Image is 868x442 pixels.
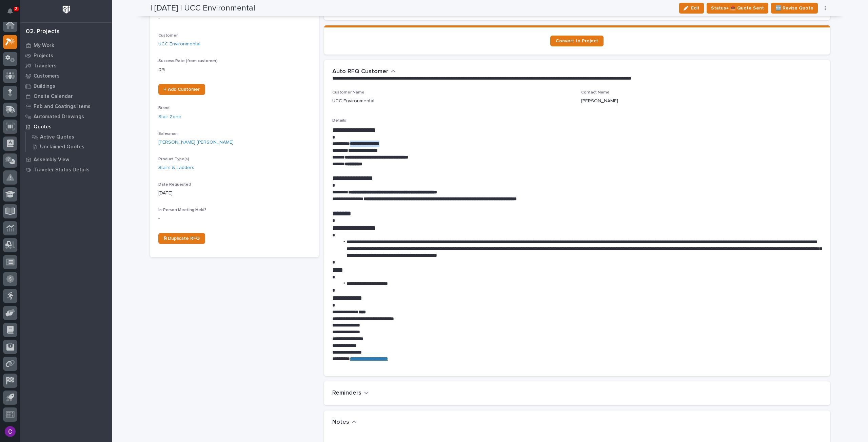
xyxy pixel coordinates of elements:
p: Traveler Status Details [34,167,90,173]
button: users-avatar [3,424,17,439]
a: [PERSON_NAME] [PERSON_NAME] [158,139,234,146]
span: Convert to Project [556,39,598,43]
a: UCC Environmental [158,41,200,48]
span: Date Requested [158,183,191,187]
p: Quotes [34,124,52,130]
span: Contact Name [581,90,610,94]
button: Edit [679,3,704,14]
p: Automated Drawings [34,114,84,120]
button: Reminders [332,390,369,397]
a: Automated Drawings [20,111,112,122]
p: [PERSON_NAME] [581,98,618,105]
span: 🆕 Revise Quote [775,4,813,12]
a: Active Quotes [26,132,112,142]
a: Customers [20,71,112,81]
a: Unclaimed Quotes [26,142,112,151]
button: 🆕 Revise Quote [771,3,818,14]
p: - [158,215,311,222]
p: Projects [34,53,53,59]
a: Fab and Coatings Items [20,101,112,111]
p: Unclaimed Quotes [40,144,84,150]
p: UCC Environmental [332,98,374,105]
a: Onsite Calendar [20,91,112,101]
a: Assembly View [20,154,112,165]
span: ⎘ Duplicate RFQ [164,236,200,241]
a: Convert to Project [550,36,604,46]
span: Salesman [158,132,178,136]
h2: | [DATE] | UCC Environmental [150,3,255,13]
a: Quotes [20,122,112,132]
p: Travelers [34,63,57,69]
span: Brand [158,106,170,110]
span: In-Person Meeting Held? [158,208,206,212]
img: Workspace Logo [60,3,73,16]
a: ⎘ Duplicate RFQ [158,233,205,244]
span: + Add Customer [164,87,200,92]
p: 0 % [158,66,311,73]
a: Travelers [20,61,112,71]
span: Status→ 📤 Quote Sent [711,4,764,12]
button: Notes [332,419,357,426]
span: Success Rate (from customer) [158,59,218,63]
a: Projects [20,50,112,61]
p: Active Quotes [40,134,74,140]
div: Notifications2 [8,8,17,19]
p: [DATE] [158,190,311,197]
p: 2 [15,6,17,11]
h2: Auto RFQ Customer [332,68,388,76]
h2: Notes [332,419,349,426]
span: Customer Name [332,90,364,94]
p: Assembly View [34,157,69,163]
div: 02. Projects [26,28,60,36]
a: Stair Zone [158,113,181,121]
p: My Work [34,43,54,49]
button: Status→ 📤 Quote Sent [707,3,768,14]
span: Customer [158,34,178,38]
button: Auto RFQ Customer [332,68,396,76]
a: + Add Customer [158,84,205,95]
p: Customers [34,73,60,79]
span: Edit [691,5,699,11]
span: Details [332,119,346,123]
a: My Work [20,40,112,50]
span: Product Type(s) [158,157,189,161]
p: Buildings [34,83,55,89]
h2: Reminders [332,390,361,397]
a: Buildings [20,81,112,91]
p: Onsite Calendar [34,93,73,100]
a: Stairs & Ladders [158,164,194,171]
button: Notifications [3,4,17,18]
p: - [158,15,311,22]
p: Fab and Coatings Items [34,104,91,110]
a: Traveler Status Details [20,165,112,175]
